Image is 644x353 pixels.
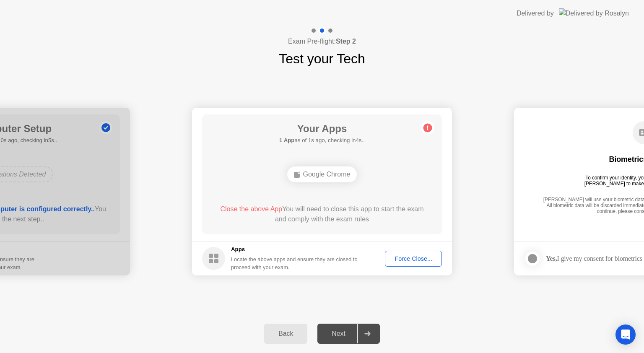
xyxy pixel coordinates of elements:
[517,8,554,18] div: Delivered by
[288,36,356,47] h4: Exam Pre-flight:
[279,136,365,145] h5: as of 1s ago, checking in4s..
[385,251,442,267] button: Force Close...
[287,166,357,182] div: Google Chrome
[220,205,282,213] span: Close the above App
[214,204,430,224] div: You will need to close this app to start the exam and comply with the exam rules
[267,330,305,337] div: Back
[231,245,358,254] h5: Apps
[320,330,357,337] div: Next
[279,137,294,143] b: 1 App
[336,38,356,45] b: Step 2
[231,255,358,271] div: Locate the above apps and ensure they are closed to proceed with your exam.
[279,49,365,69] h1: Test your Tech
[264,324,307,344] button: Back
[279,121,365,136] h1: Your Apps
[559,8,629,18] img: Delivered by Rosalyn
[388,255,439,262] div: Force Close...
[317,324,380,344] button: Next
[615,324,636,345] div: Open Intercom Messenger
[546,255,557,262] strong: Yes,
